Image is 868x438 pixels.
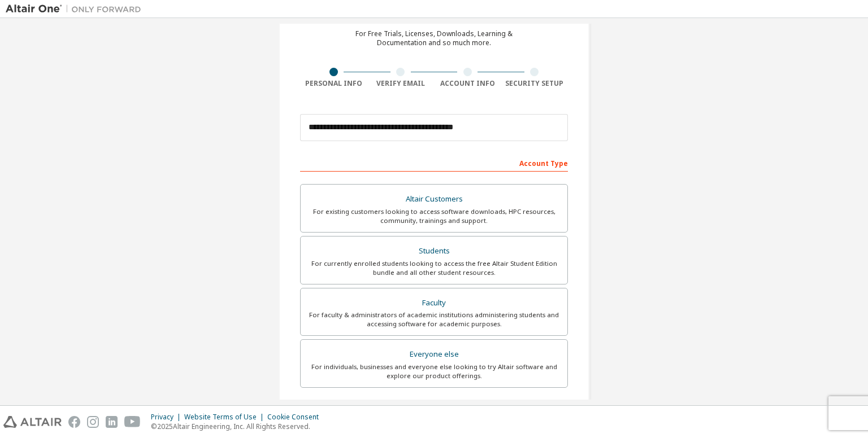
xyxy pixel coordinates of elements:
div: For individuals, businesses and everyone else looking to try Altair software and explore our prod... [307,362,561,380]
div: Everyone else [307,347,561,362]
img: Altair One [6,3,147,15]
img: altair_logo.svg [3,416,62,428]
div: For Free Trials, Licenses, Downloads, Learning & Documentation and so much more. [355,29,513,47]
div: For faculty & administrators of academic institutions administering students and accessing softwa... [307,310,561,328]
div: Cookie Consent [267,413,325,422]
p: © 2025 Altair Engineering, Inc. All Rights Reserved. [151,422,325,431]
div: Account Type [300,154,568,172]
img: youtube.svg [124,416,141,428]
img: facebook.svg [68,416,80,428]
div: Altair Customers [307,191,561,207]
div: For existing customers looking to access software downloads, HPC resources, community, trainings ... [307,207,561,225]
div: Account Info [434,79,501,88]
img: linkedin.svg [106,416,118,428]
div: Privacy [151,413,184,422]
div: Website Terms of Use [184,413,267,422]
div: Personal Info [300,79,367,88]
img: instagram.svg [87,416,99,428]
div: Security Setup [501,79,568,88]
div: Faculty [307,295,561,311]
div: Verify Email [367,79,435,88]
div: For currently enrolled students looking to access the free Altair Student Edition bundle and all ... [307,259,561,277]
div: Students [307,243,561,259]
